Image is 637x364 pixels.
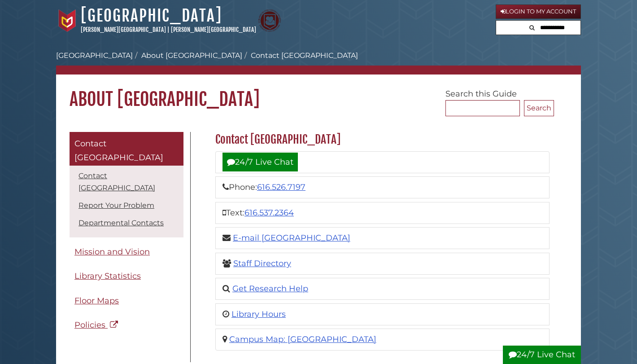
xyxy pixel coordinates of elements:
li: Phone: [215,176,550,198]
span: Library Statistics [74,271,141,281]
a: [PERSON_NAME][GEOGRAPHIC_DATA] [81,26,166,33]
a: Policies [70,315,183,335]
nav: breadcrumb [56,50,581,75]
span: Mission and Vision [74,247,150,257]
a: Report Your Problem [79,201,154,210]
a: 616.526.7197 [257,182,305,192]
a: Campus Map: [GEOGRAPHIC_DATA] [229,334,376,344]
a: Get Research Help [232,284,308,294]
a: Login to My Account [496,4,581,19]
span: Floor Maps [74,296,119,306]
a: [GEOGRAPHIC_DATA] [81,6,222,26]
a: E-mail [GEOGRAPHIC_DATA] [233,233,350,243]
span: Policies [74,320,105,330]
button: 24/7 Live Chat [503,346,581,364]
div: Guide Pages [70,132,183,340]
a: 24/7 Live Chat [223,153,298,171]
span: Contact [GEOGRAPHIC_DATA] [74,139,163,163]
a: Library Hours [231,309,286,319]
a: [GEOGRAPHIC_DATA] [56,51,133,60]
a: Contact [GEOGRAPHIC_DATA] [70,132,183,166]
a: [PERSON_NAME][GEOGRAPHIC_DATA] [171,26,256,33]
a: Staff Directory [233,259,291,268]
img: Calvin Theological Seminary [258,9,281,32]
li: Text: [215,202,550,224]
button: Search [527,21,537,33]
a: Mission and Vision [70,242,183,262]
span: | [167,26,170,33]
h2: Contact [GEOGRAPHIC_DATA] [211,132,554,147]
a: Library Statistics [70,266,183,286]
button: Search [524,100,554,116]
a: About [GEOGRAPHIC_DATA] [141,51,242,60]
li: Contact [GEOGRAPHIC_DATA] [242,50,358,61]
a: Departmental Contacts [79,219,164,227]
a: Contact [GEOGRAPHIC_DATA] [79,171,155,192]
i: Search [529,25,535,31]
h1: About [GEOGRAPHIC_DATA] [56,75,581,110]
img: Calvin University [56,9,79,32]
a: Floor Maps [70,291,183,311]
a: 616.537.2364 [244,208,294,218]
